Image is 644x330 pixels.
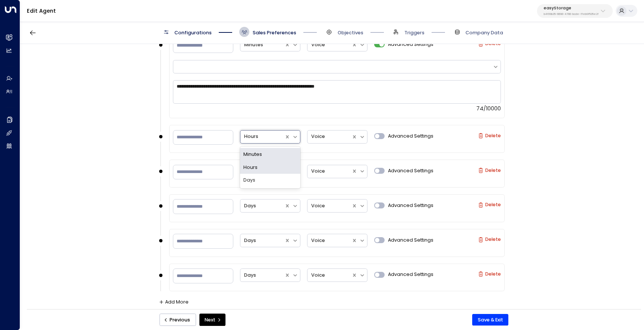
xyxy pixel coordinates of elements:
[478,133,501,138] label: Delete
[240,161,300,174] div: Hours
[388,167,433,175] span: Advanced Settings
[404,29,424,36] span: Triggers
[465,29,503,36] span: Company Data
[388,202,433,209] span: Advanced Settings
[478,202,501,207] label: Delete
[537,4,613,18] button: easyStorageb4f09b35-6698-4786-bcde-ffeb9f535e2f
[478,168,501,173] label: Delete
[478,271,501,277] label: Delete
[472,314,508,326] button: Save & Exit
[253,29,296,36] span: Sales Preferences
[174,29,212,36] span: Configurations
[338,29,363,36] span: Objectives
[388,237,433,244] span: Advanced Settings
[544,13,599,16] p: b4f09b35-6698-4786-bcde-ffeb9f535e2f
[240,148,300,161] div: Minutes
[544,6,599,10] p: easyStorage
[160,314,196,326] button: Previous
[173,106,501,112] div: 74/10000
[478,41,501,46] label: Delete
[27,7,56,15] a: Edit Agent
[388,41,433,48] span: Advanced Settings
[388,271,433,278] span: Advanced Settings
[199,314,225,326] button: Next
[478,237,501,242] label: Delete
[240,174,300,187] div: Days
[159,299,189,305] button: Add More
[388,133,433,140] span: Advanced Settings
